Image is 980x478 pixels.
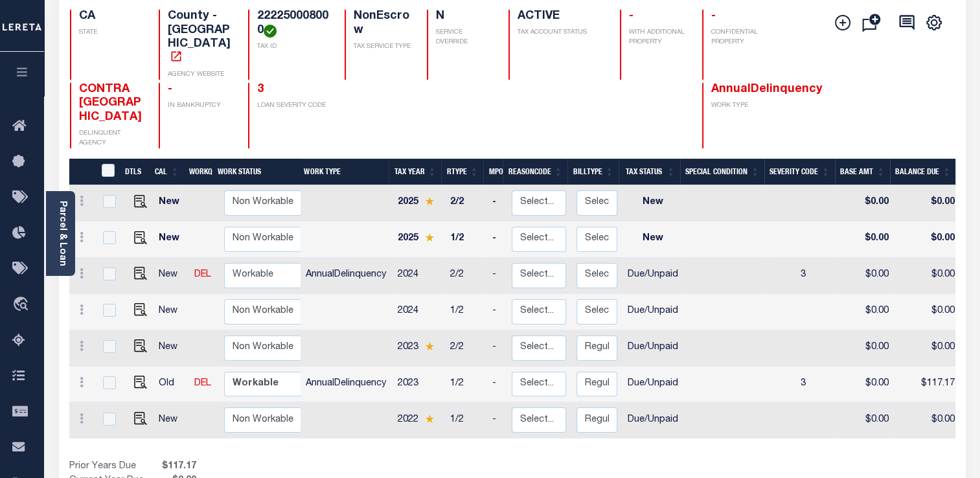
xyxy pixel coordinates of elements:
[487,185,507,222] td: -
[58,201,67,266] a: Parcel & Loan
[154,222,189,258] td: New
[425,415,434,423] img: Star.svg
[79,10,144,24] h4: CA
[629,10,633,22] span: -
[436,10,493,24] h4: N
[425,233,434,242] img: Star.svg
[619,159,680,185] th: Tax Status: activate to sort column ascending
[425,197,434,205] img: Star.svg
[393,185,445,222] td: 2025
[838,222,893,258] td: $0.00
[622,402,684,438] td: Due/Unpaid
[425,342,434,350] img: Star.svg
[393,258,445,294] td: 2024
[838,185,893,222] td: $0.00
[257,10,329,38] h4: 222250008000
[194,379,211,388] a: DEL
[764,159,835,185] th: Severity Code: activate to sort column ascending
[79,84,142,123] span: CONTRA [GEOGRAPHIC_DATA]
[487,402,507,438] td: -
[487,330,507,367] td: -
[622,258,684,294] td: Due/Unpaid
[301,258,392,294] td: AnnualDelinquency
[622,294,684,330] td: Due/Unpaid
[622,330,684,367] td: Due/Unpaid
[168,70,233,80] p: AGENCY WEBSITE
[711,84,823,95] span: AnnualDelinquency
[622,222,684,258] td: New
[835,159,890,185] th: Base Amt: activate to sort column ascending
[154,185,189,222] td: New
[159,460,199,474] span: $117.17
[436,28,493,47] p: SERVICE OVERRIDE
[680,159,764,185] th: Special Condition: activate to sort column ascending
[69,460,159,474] td: Prior Years Due
[890,159,956,185] th: Balance Due: activate to sort column ascending
[838,258,893,294] td: $0.00
[69,159,94,185] th: &nbsp;&nbsp;&nbsp;&nbsp;&nbsp;&nbsp;&nbsp;&nbsp;&nbsp;&nbsp;
[168,101,233,111] p: IN BANKRUPTCY
[257,42,329,52] p: TAX ID
[120,159,150,185] th: DTLS
[893,330,959,367] td: $0.00
[768,367,838,403] td: 3
[212,159,301,185] th: Work Status
[393,222,445,258] td: 2025
[893,185,959,222] td: $0.00
[393,294,445,330] td: 2024
[838,367,893,403] td: $0.00
[257,101,329,111] p: LOAN SEVERITY CODE
[184,159,212,185] th: WorkQ
[518,28,604,38] p: TAX ACCOUNT STATUS
[393,402,445,438] td: 2022
[711,101,776,111] p: WORK TYPE
[487,367,507,403] td: -
[483,159,503,185] th: MPO
[768,258,838,294] td: 3
[445,258,487,294] td: 2/2
[622,185,684,222] td: New
[79,129,144,148] p: DELINQUENT AGENCY
[711,10,716,22] span: -
[354,10,411,38] h4: NonEscrow
[301,367,392,403] td: AnnualDelinquency
[154,294,189,330] td: New
[194,270,211,279] a: DEL
[354,42,411,52] p: TAX SERVICE TYPE
[445,330,487,367] td: 2/2
[838,330,893,367] td: $0.00
[154,367,189,403] td: Old
[299,159,389,185] th: Work Type
[389,159,441,185] th: Tax Year: activate to sort column ascending
[445,294,487,330] td: 1/2
[893,367,959,403] td: $117.17
[518,10,604,24] h4: ACTIVE
[487,258,507,294] td: -
[441,159,483,185] th: RType: activate to sort column ascending
[445,222,487,258] td: 1/2
[567,159,619,185] th: BillType: activate to sort column ascending
[893,294,959,330] td: $0.00
[393,367,445,403] td: 2023
[257,84,264,95] span: 3
[168,84,172,95] span: -
[393,330,445,367] td: 2023
[503,159,567,185] th: ReasonCode: activate to sort column ascending
[168,10,233,65] h4: County - [GEOGRAPHIC_DATA]
[893,258,959,294] td: $0.00
[487,222,507,258] td: -
[154,402,189,438] td: New
[445,402,487,438] td: 1/2
[79,28,144,38] p: STATE
[629,28,686,47] p: WITH ADDITIONAL PROPERTY
[893,402,959,438] td: $0.00
[622,367,684,403] td: Due/Unpaid
[711,28,776,47] p: CONFIDENTIAL PROPERTY
[12,297,33,313] i: travel_explore
[838,294,893,330] td: $0.00
[94,159,120,185] th: &nbsp;
[487,294,507,330] td: -
[154,330,189,367] td: New
[150,159,184,185] th: CAL: activate to sort column ascending
[154,258,189,294] td: New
